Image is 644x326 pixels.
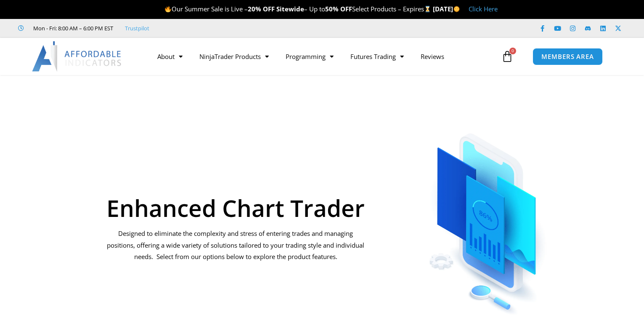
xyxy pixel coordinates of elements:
a: Click Here [469,5,498,13]
span: 0 [509,48,516,54]
nav: Menu [149,47,499,66]
a: Programming [277,47,342,66]
a: NinjaTrader Products [191,47,277,66]
img: ChartTrader | Affordable Indicators – NinjaTrader [402,113,574,318]
strong: Sitewide [276,5,304,13]
p: Designed to eliminate the complexity and stress of entering trades and managing positions, offeri... [106,228,366,263]
h1: Enhanced Chart Trader [106,196,366,219]
img: ⌛ [424,6,431,12]
strong: 50% OFF [325,5,352,13]
a: Futures Trading [342,47,412,66]
a: 0 [489,44,526,69]
img: LogoAI | Affordable Indicators – NinjaTrader [32,41,122,72]
a: Reviews [412,47,453,66]
a: MEMBERS AREA [533,48,603,65]
strong: 20% OFF [248,5,275,13]
span: Mon - Fri: 8:00 AM – 6:00 PM EST [31,23,113,33]
img: 🌞 [453,6,460,12]
span: Our Summer Sale is Live – – Up to Select Products – Expires [164,5,433,13]
a: About [149,47,191,66]
img: 🔥 [165,6,171,12]
span: MEMBERS AREA [541,53,594,60]
a: Trustpilot [125,23,149,33]
strong: [DATE] [433,5,460,13]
